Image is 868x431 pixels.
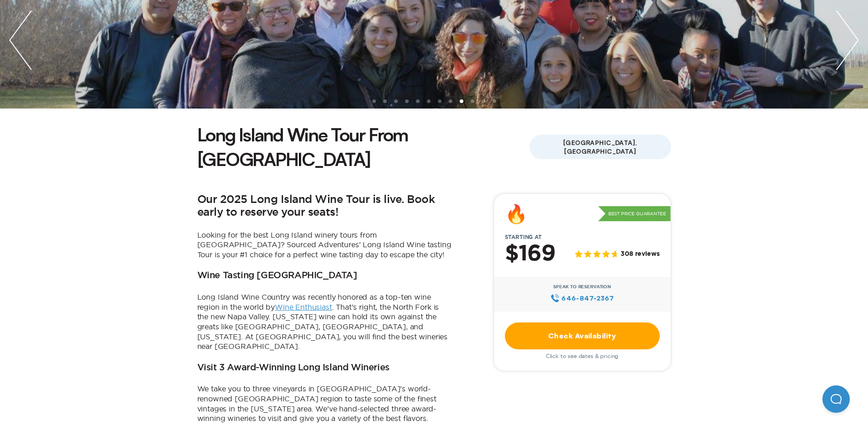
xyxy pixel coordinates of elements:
[416,99,420,103] li: slide item 5
[493,99,496,103] li: slide item 12
[449,99,452,103] li: slide item 8
[471,99,474,103] li: slide item 10
[197,270,357,281] h3: Wine Tasting [GEOGRAPHIC_DATA]
[529,135,671,159] span: [GEOGRAPHIC_DATA], [GEOGRAPHIC_DATA]
[505,322,660,349] a: Check Availability
[394,99,398,103] li: slide item 3
[372,99,376,103] li: slide item 1
[427,99,431,103] li: slide item 6
[822,385,850,413] iframe: Help Scout Beacon - Open
[505,242,555,266] h2: $169
[197,230,452,260] p: Looking for the best Long Island winery tours from [GEOGRAPHIC_DATA]? Sourced Adventures’ Long Is...
[197,193,452,219] h2: Our 2025 Long Island Wine Tour is live. Book early to reserve your seats!
[275,303,332,311] a: Wine Enthusiast
[505,205,528,223] div: 🔥
[197,292,452,352] p: Long Island Wine Country was recently honored as a top-ten wine region in the world by . That’s r...
[438,99,442,103] li: slide item 7
[546,353,619,359] span: Click to see dates & pricing
[482,99,485,103] li: slide item 11
[197,384,452,423] p: We take you to three vineyards in [GEOGRAPHIC_DATA]’s world-renowned [GEOGRAPHIC_DATA] region to ...
[561,293,614,303] span: 646‍-847‍-2367
[197,363,390,374] h3: Visit 3 Award-Winning Long Island Wineries
[550,293,614,303] a: 646‍-847‍-2367
[460,99,463,103] li: slide item 9
[197,122,529,171] h1: Long Island Wine Tour From [GEOGRAPHIC_DATA]
[405,99,409,103] li: slide item 4
[494,234,553,240] span: Starting at
[598,206,671,222] p: Best Price Guarantee
[383,99,387,103] li: slide item 2
[553,284,611,290] span: Speak to Reservation
[621,250,659,258] span: 308 reviews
